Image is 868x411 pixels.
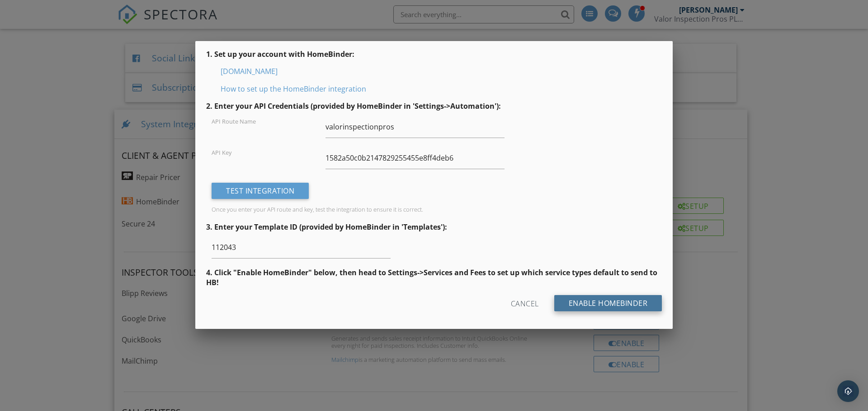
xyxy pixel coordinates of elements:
p: 4. Click "Enable HomeBinder" below, then head to Settings->Services and Fees to set up which serv... [206,268,662,288]
p: 3. Enter your Template ID (provided by HomeBinder in 'Templates'): [206,222,662,232]
input: 29b22ada3fd741fa856a796909e1a4fa [325,147,505,169]
input: Enable HomeBinder [554,295,662,311]
div: Open Intercom Messenger [837,380,859,402]
input: companyname [325,116,505,138]
p: 1. Set up your account with HomeBinder: [206,49,662,59]
input: 1234 [212,236,391,259]
div: Test Integration [212,183,309,199]
a: How to set up the HomeBinder integration [221,84,366,94]
div: Cancel [511,295,539,311]
div: Once you enter your API route and key, test the integration to ensure it is correct. [212,206,656,213]
label: API Route Name [212,117,256,125]
label: API Key [212,148,231,157]
p: 2. Enter your API Credentials (provided by HomeBinder in 'Settings->Automation'): [206,101,662,111]
a: [DOMAIN_NAME] [221,66,278,76]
